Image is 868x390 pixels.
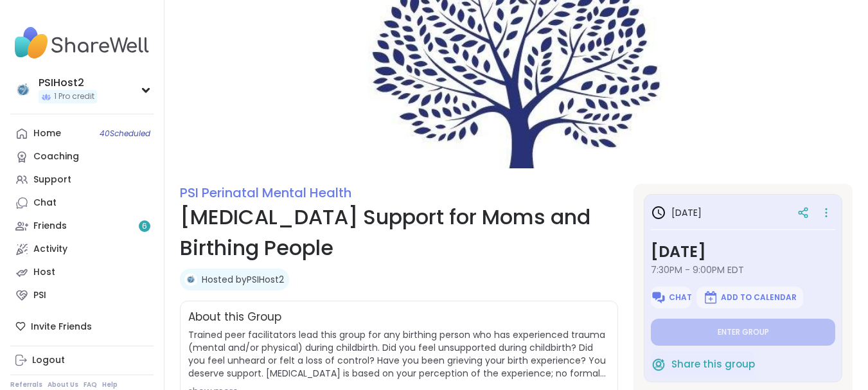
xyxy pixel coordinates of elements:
[10,122,154,145] a: Home40Scheduled
[33,289,46,302] div: PSI
[13,80,33,100] img: PSIHost2
[84,380,97,389] a: FAQ
[180,202,618,263] h1: [MEDICAL_DATA] Support for Moms and Birthing People
[651,240,835,263] h3: [DATE]
[180,184,351,202] a: PSI Perinatal Mental Health
[10,145,154,168] a: Coaching
[33,243,67,256] div: Activity
[33,150,79,163] div: Coaching
[100,129,150,139] span: 40 Scheduled
[102,380,118,389] a: Help
[651,319,835,346] button: Enter group
[33,220,67,233] div: Friends
[10,168,154,191] a: Support
[188,309,281,326] h2: About this Group
[33,127,61,140] div: Home
[669,292,692,303] span: Chat
[651,205,702,220] h3: [DATE]
[188,328,610,380] span: Trained peer facilitators lead this group for any birthing person who has experienced trauma (men...
[651,290,666,305] img: ShareWell Logomark
[651,357,666,372] img: ShareWell Logomark
[10,21,154,66] img: ShareWell Nav Logo
[10,261,154,284] a: Host
[10,191,154,215] a: Chat
[10,215,154,238] a: Friends6
[184,273,197,286] img: PSIHost2
[54,91,94,102] span: 1 Pro credit
[33,197,57,209] div: Chat
[10,315,154,338] div: Invite Friends
[33,173,71,186] div: Support
[671,357,755,372] span: Share this group
[10,284,154,307] a: PSI
[33,266,55,279] div: Host
[48,380,78,389] a: About Us
[721,292,797,303] span: Add to Calendar
[10,380,42,389] a: Referrals
[718,327,769,337] span: Enter group
[651,263,835,276] span: 7:30PM - 9:00PM EDT
[703,290,718,305] img: ShareWell Logomark
[651,287,691,308] button: Chat
[10,238,154,261] a: Activity
[696,287,803,308] button: Add to Calendar
[10,349,154,372] a: Logout
[651,351,755,378] button: Share this group
[202,273,284,286] a: Hosted byPSIHost2
[32,354,65,367] div: Logout
[142,221,147,232] span: 6
[39,76,97,90] div: PSIHost2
